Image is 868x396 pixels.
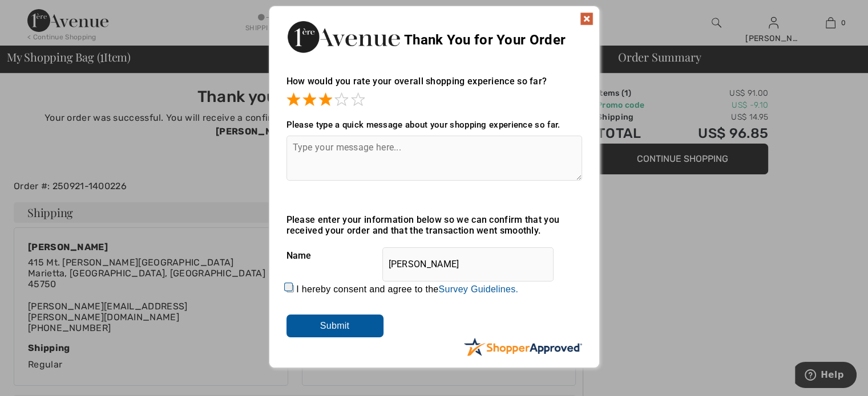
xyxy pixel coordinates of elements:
a: Survey Guidelines. [438,284,518,294]
div: Please enter your information below so we can confirm that you received your order and that the t... [286,214,582,236]
div: How would you rate your overall shopping experience so far? [286,64,582,108]
div: Name [286,242,582,270]
img: Thank You for Your Order [286,18,401,56]
input: Submit [286,315,383,337]
span: Thank You for Your Order [404,32,566,48]
div: Please type a quick message about your shopping experience so far. [286,120,582,130]
span: Help [26,8,49,18]
img: x [580,12,594,26]
label: I hereby consent and agree to the [296,284,518,295]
